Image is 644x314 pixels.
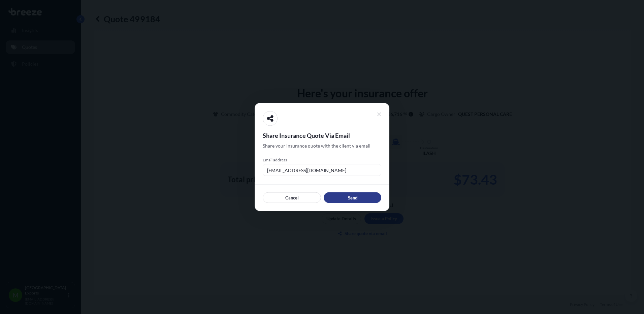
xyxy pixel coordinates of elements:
[285,194,299,201] p: Cancel
[263,192,321,203] button: Cancel
[263,164,381,176] input: example@gmail.com
[263,157,381,163] span: Email address
[263,131,381,139] span: Share Insurance Quote Via Email
[263,143,371,149] span: Share your insurance quote with the client via email
[324,192,381,203] button: Send
[348,194,357,201] p: Send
